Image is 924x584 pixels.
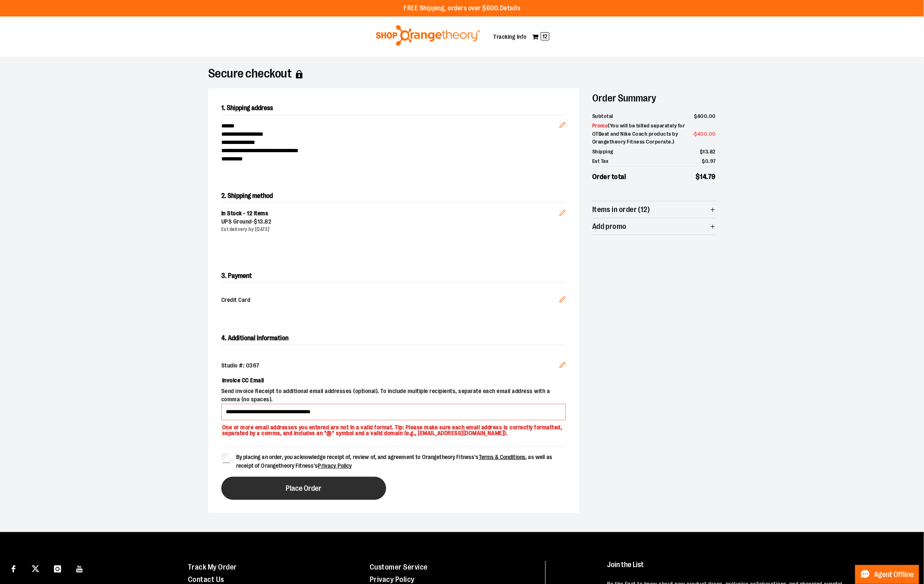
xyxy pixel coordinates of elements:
[28,561,43,575] a: Visit our X page
[553,196,572,225] button: Edit
[697,113,708,119] span: 400
[592,201,716,218] button: Items in order (12)
[221,101,566,115] h2: 1. Shipping address
[263,218,265,225] span: .
[6,561,21,575] a: Visit our Facebook page
[370,563,428,571] a: Customer Service
[700,173,707,181] span: 14
[479,454,526,460] a: Terms & Conditions
[370,575,415,584] a: Privacy Policy
[221,477,386,500] button: Place Order
[592,218,716,235] button: Add promo
[592,122,608,129] span: Promo
[592,88,716,108] h2: Order Summary
[221,210,559,218] div: In Stock - 12 items
[553,290,572,312] button: Edit
[708,148,710,155] span: .
[592,122,685,145] span: ( You will be billed separately for OTBeat and Nike Coach products by Orangetheory Fitness Corpor...
[592,148,613,156] span: Shipping
[221,226,559,233] div: Est delivery by [DATE]
[318,462,352,469] a: Privacy Policy
[494,33,527,40] a: Tracking Info
[500,5,521,12] a: Details
[50,561,65,575] a: Visit our Instagram page
[874,571,914,579] span: Agent Offline
[707,173,708,181] span: .
[710,148,716,155] span: 82
[221,218,559,226] div: UPS Ground -
[702,158,706,164] span: $
[208,70,716,78] h1: Secure checkout
[221,189,566,203] h2: 2. Shipping method
[694,113,698,119] span: $
[855,565,919,584] button: Agent Offline
[553,108,572,137] button: Edit
[692,130,716,138] span: -
[221,296,559,305] span: Credit Card
[592,223,626,231] span: Add promo
[553,355,572,377] button: Edit
[221,362,566,370] div: Studio #: 0367
[607,561,903,576] h4: Join the List
[375,25,481,46] img: Shop Orangetheory
[700,148,703,155] span: $
[221,373,566,387] label: Invoice CC Email
[403,4,521,13] p: FREE Shipping, orders over $600.
[708,113,709,119] span: .
[221,332,566,345] h2: 4. Additional Information
[188,563,237,571] a: Track My Order
[286,485,322,492] span: Place Order
[709,131,716,137] span: 00
[592,172,626,182] span: Order total
[696,173,700,181] span: $
[265,218,272,225] span: 82
[710,158,716,164] span: 97
[254,218,258,225] span: $
[592,206,650,214] span: Items in order (12)
[236,454,552,469] span: By placing an order, you acknowledge receipt of, review of, and agreement to Orangetheory Fitness...
[221,387,566,404] span: Send invoice Receipt to additional email addresses (optional). To include multiple recipients, se...
[188,575,224,584] a: Contact Us
[708,173,716,181] span: 79
[221,453,231,463] input: By placing an order, you acknowledge receipt of, review of, and agreement to Orangetheory Fitness...
[221,269,566,283] h2: 3. Payment
[697,131,708,137] span: 400
[32,565,39,572] img: Twitter
[703,148,708,155] span: 13
[709,158,711,164] span: .
[592,112,613,120] span: Subtotal
[221,420,566,437] p: One or more email addresses you entered are not in a valid format. Tip: Please make sure each ema...
[709,113,716,119] span: 00
[708,131,709,137] span: .
[73,561,87,575] a: Visit our Youtube page
[705,158,709,164] span: 0
[258,218,263,225] span: 13
[541,32,549,40] span: 12
[694,131,698,137] span: $
[592,157,609,165] span: Est Tax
